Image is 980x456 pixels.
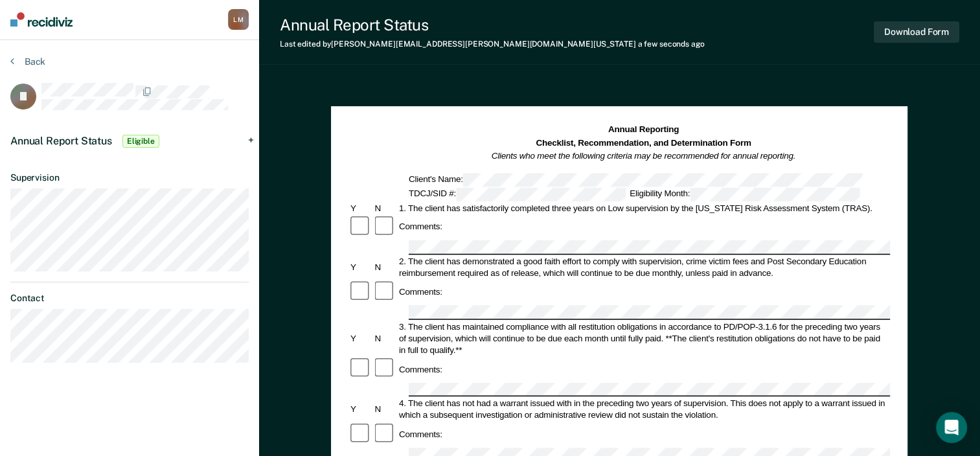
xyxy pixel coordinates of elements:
div: Y [348,262,372,273]
span: Annual Report Status [10,135,112,147]
div: Eligibility Month: [628,187,861,201]
div: Comments: [397,221,444,233]
div: Y [348,332,372,344]
div: Comments: [397,286,444,298]
div: 2. The client has demonstrated a good faith effort to comply with supervision, crime victim fees ... [397,256,890,279]
strong: Annual Reporting [608,125,679,135]
div: Open Intercom Messenger [936,412,967,443]
div: N [373,404,397,415]
button: LM [228,9,249,30]
button: Back [10,56,45,67]
strong: Checklist, Recommendation, and Determination Form [536,138,751,148]
div: Annual Report Status [280,16,705,34]
span: a few seconds ago [638,40,705,49]
dt: Contact [10,293,249,304]
div: Client's Name: [407,173,865,187]
div: Y [348,404,372,415]
button: Download Form [874,21,959,43]
div: N [373,262,397,273]
div: N [373,332,397,344]
dt: Supervision [10,172,249,183]
div: N [373,202,397,214]
img: Recidiviz [10,12,73,27]
div: TDCJ/SID #: [407,187,628,201]
div: L M [228,9,249,30]
div: 4. The client has not had a warrant issued with in the preceding two years of supervision. This d... [397,398,890,421]
div: Comments: [397,428,444,440]
div: Y [348,202,372,214]
div: Last edited by [PERSON_NAME][EMAIL_ADDRESS][PERSON_NAME][DOMAIN_NAME][US_STATE] [280,40,705,49]
div: 1. The client has satisfactorily completed three years on Low supervision by the [US_STATE] Risk ... [397,202,890,214]
div: 3. The client has maintained compliance with all restitution obligations in accordance to PD/POP-... [397,321,890,356]
span: Eligible [122,135,159,148]
em: Clients who meet the following criteria may be recommended for annual reporting. [492,151,796,161]
div: Comments: [397,363,444,375]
